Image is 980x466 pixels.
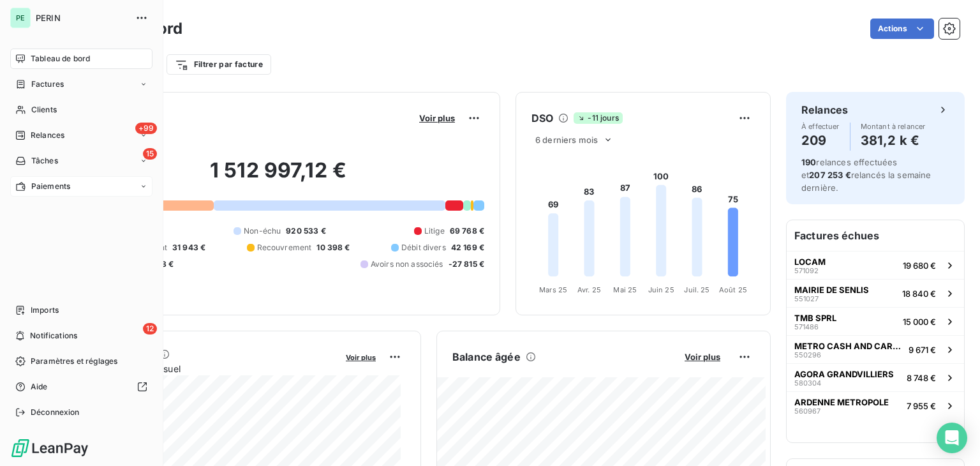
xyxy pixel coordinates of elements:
span: Notifications [30,330,77,342]
span: Recouvrement [257,242,312,253]
span: Paramètres et réglages [31,356,117,367]
tspan: Mai 25 [613,285,637,294]
button: Actions [870,19,934,39]
span: 580304 [794,379,821,387]
button: Filtrer par facture [167,54,271,75]
div: PE [10,8,31,28]
span: Chiffre d'affaires mensuel [72,362,337,375]
span: Litige [424,225,445,237]
span: Voir plus [346,353,376,362]
span: 6 derniers mois [535,135,598,145]
a: Factures [10,74,152,94]
span: 207 253 € [809,170,850,180]
span: Tableau de bord [31,53,90,64]
a: Imports [10,300,152,320]
button: ARDENNE METROPOLE5609677 955 € [787,391,964,419]
span: +99 [135,123,157,134]
button: AGORA GRANDVILLIERS5803048 748 € [787,363,964,391]
span: 7 955 € [907,401,936,411]
div: Open Intercom Messenger [937,423,967,453]
span: Clients [31,104,57,116]
a: +99Relances [10,125,152,146]
span: 571486 [794,323,819,331]
tspan: Avr. 25 [577,285,601,294]
button: Voir plus [342,351,380,363]
span: 920 533 € [286,225,325,237]
span: AGORA GRANDVILLIERS [794,369,894,379]
span: 18 840 € [902,289,936,299]
button: Voir plus [681,351,724,363]
span: À effectuer [801,123,840,130]
button: Voir plus [415,112,459,124]
h6: Factures échues [787,220,964,251]
span: Relances [31,130,64,141]
span: Voir plus [685,352,720,362]
span: Non-échu [244,225,281,237]
a: 15Tâches [10,151,152,171]
span: relances effectuées et relancés la semaine dernière. [801,157,932,193]
span: 9 671 € [909,345,936,355]
span: Imports [31,304,59,316]
span: MAIRIE DE SENLIS [794,285,869,295]
h4: 209 [801,130,840,151]
span: 69 768 € [450,225,484,237]
span: -11 jours [574,112,622,124]
span: 15 000 € [903,317,936,327]
span: METRO CASH AND CARRY FRANCE [794,341,903,351]
tspan: Juin 25 [648,285,674,294]
span: 19 680 € [903,260,936,271]
tspan: Août 25 [719,285,747,294]
button: MAIRIE DE SENLIS55102718 840 € [787,279,964,307]
tspan: Mars 25 [539,285,567,294]
span: Montant à relancer [861,123,926,130]
span: Factures [31,79,64,90]
span: ARDENNE METROPOLE [794,397,889,407]
span: 560967 [794,407,820,415]
span: 31 943 € [172,242,205,253]
a: Paramètres et réglages [10,351,152,372]
span: 571092 [794,267,819,274]
img: Logo LeanPay [10,438,89,458]
span: PERIN [36,13,128,23]
span: LOCAM [794,257,826,267]
a: Clients [10,100,152,120]
button: TMB SPRL57148615 000 € [787,307,964,335]
span: Paiements [31,181,70,192]
button: METRO CASH AND CARRY FRANCE5502969 671 € [787,335,964,363]
h2: 1 512 997,12 € [72,158,484,196]
a: Paiements [10,176,152,197]
span: 10 398 € [316,242,350,253]
button: LOCAM57109219 680 € [787,251,964,279]
span: Tâches [31,155,58,167]
h6: DSO [531,110,553,126]
span: Déconnexion [31,407,80,418]
span: 190 [801,157,816,167]
span: Aide [31,381,48,393]
a: Tableau de bord [10,49,152,69]
span: 550296 [794,351,821,359]
h6: Balance âgée [452,349,521,365]
span: 8 748 € [907,373,936,383]
span: 551027 [794,295,819,303]
span: Voir plus [419,113,455,123]
h6: Relances [801,102,848,117]
span: 42 169 € [451,242,484,253]
span: TMB SPRL [794,313,836,323]
h4: 381,2 k € [861,130,926,151]
span: Avoirs non associés [371,259,443,270]
a: Aide [10,377,152,397]
tspan: Juil. 25 [684,285,709,294]
span: 12 [143,323,157,334]
span: 15 [143,148,157,160]
span: -27 815 € [449,259,484,270]
span: Débit divers [401,242,446,253]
